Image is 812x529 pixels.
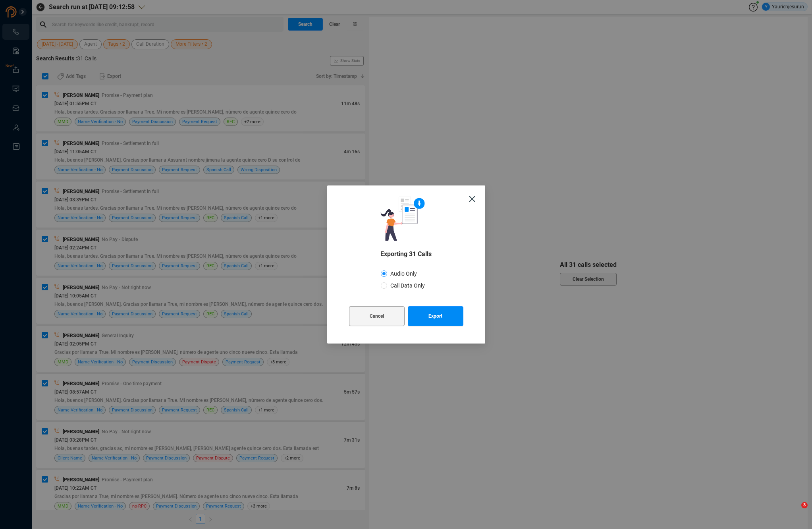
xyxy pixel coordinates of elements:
[349,306,405,326] button: Cancel
[408,306,463,326] button: Export
[387,282,428,289] span: Call Data Only
[459,185,485,212] button: Close
[380,249,432,259] span: Exporting 31 Calls
[387,270,420,277] span: Audio Only
[428,306,442,326] span: Export
[785,502,804,521] iframe: Intercom live chat
[801,502,808,508] span: 3
[370,306,384,326] span: Cancel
